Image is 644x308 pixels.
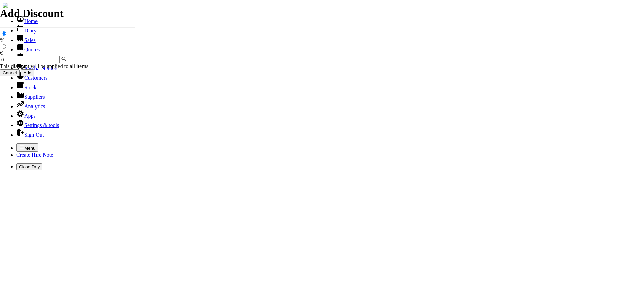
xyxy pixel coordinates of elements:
li: Stock [16,81,641,91]
input: Add [21,69,34,76]
button: Menu [16,143,38,152]
li: Suppliers [16,91,641,100]
a: Apps [16,113,36,119]
input: % [2,31,6,36]
a: Settings & tools [16,122,59,128]
li: Sales [16,34,641,43]
input: € [2,44,6,49]
a: Analytics [16,103,45,109]
a: Customers [16,75,47,81]
a: Sign Out [16,132,44,138]
button: Close Day [16,163,42,170]
li: Hire Notes [16,53,641,62]
a: Create Hire Note [16,152,53,158]
span: % [61,56,66,62]
a: Stock [16,85,37,90]
a: Suppliers [16,94,45,100]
